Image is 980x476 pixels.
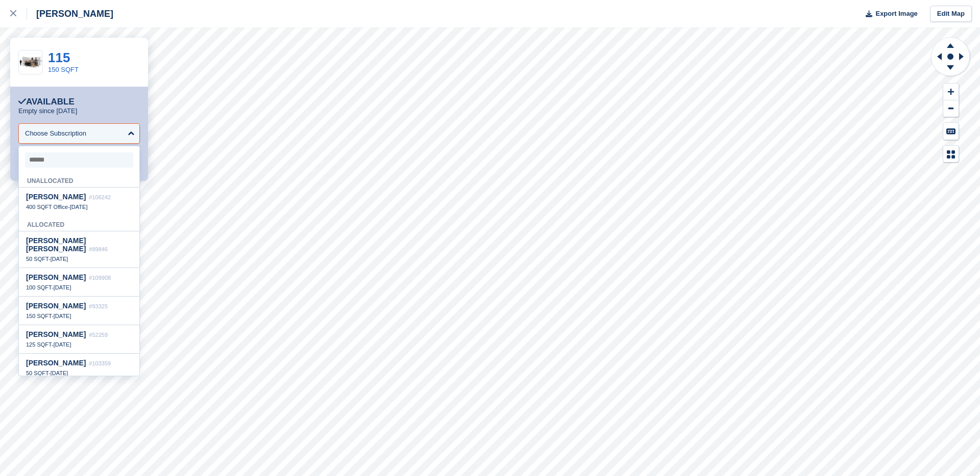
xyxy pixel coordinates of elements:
span: [DATE] [51,256,68,262]
div: - [26,203,132,210]
span: [DATE] [51,370,68,376]
span: [PERSON_NAME] [26,359,86,367]
div: - [26,369,132,377]
p: Empty since [DATE] [18,107,77,115]
button: Zoom In [943,84,959,100]
button: Zoom Out [943,100,959,117]
span: #109908 [89,275,111,281]
span: 50 SQFT [26,370,48,376]
a: 115 [48,50,70,65]
div: Choose Subscription [25,128,86,139]
span: [DATE] [54,284,71,290]
a: 150 SQFT [48,66,79,73]
span: [DATE] [70,204,88,210]
span: [DATE] [54,313,71,319]
span: 150 SQFT [26,313,52,319]
img: 150-sqft-unit%20(1).jpg [19,54,42,71]
a: Edit Map [930,6,972,22]
div: [PERSON_NAME] [27,8,113,20]
div: - [26,255,132,262]
span: [PERSON_NAME] [26,193,86,201]
span: #52259 [89,332,108,338]
div: - [26,312,132,320]
span: #89846 [89,246,108,252]
span: [PERSON_NAME] [PERSON_NAME] [26,236,86,253]
div: Allocated [19,216,139,231]
span: [DATE] [54,341,71,348]
span: 400 SQFT Office [26,204,68,210]
span: 50 SQFT [26,256,48,262]
div: Unallocated [19,172,139,188]
div: - [26,341,132,348]
span: #93325 [89,303,108,309]
button: Keyboard Shortcuts [943,123,959,140]
span: [PERSON_NAME] [26,302,86,310]
span: Export Image [875,9,917,19]
span: [PERSON_NAME] [26,330,86,338]
span: 100 SQFT [26,284,52,290]
span: #106242 [89,194,111,200]
div: Available [18,97,75,107]
div: - [26,284,132,291]
button: Map Legend [943,146,959,163]
span: 125 SQFT [26,341,52,348]
button: Export Image [860,6,918,22]
span: [PERSON_NAME] [26,273,86,281]
span: #103359 [89,360,111,366]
